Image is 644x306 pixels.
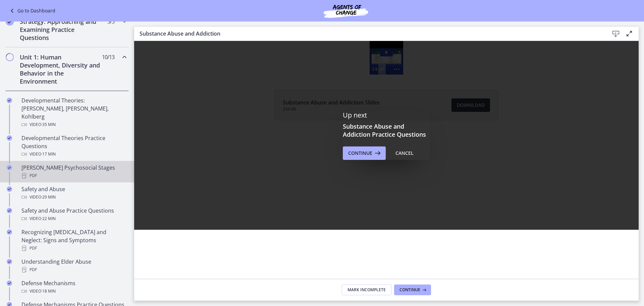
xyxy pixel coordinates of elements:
[7,208,12,213] i: Completed
[395,149,414,157] div: Cancel
[7,186,12,192] i: Completed
[8,7,55,15] a: Go to Dashboard
[21,244,126,252] div: PDF
[390,146,419,160] button: Cancel
[306,3,386,19] img: Agents of Change
[6,17,14,26] i: Completed
[41,193,56,201] span: · 29 min
[348,149,372,157] span: Continue
[21,96,126,129] div: Developmental Theories: [PERSON_NAME], [PERSON_NAME], Kohlberg
[21,279,126,295] div: Defense Mechanisms
[41,287,56,295] span: · 18 min
[41,121,56,129] span: · 35 min
[21,228,126,252] div: Recognizing [MEDICAL_DATA] and Neglect: Signs and Symptoms
[21,150,126,158] div: Video
[21,287,126,295] div: Video
[41,215,56,223] span: · 22 min
[21,258,126,274] div: Understanding Elder Abuse
[21,185,126,201] div: Safety and Abuse
[7,165,12,170] i: Completed
[102,53,114,61] span: 10 / 13
[347,287,386,293] span: Mark Incomplete
[21,164,126,180] div: [PERSON_NAME] Psychosocial Stages
[342,285,391,295] button: Mark Incomplete
[20,17,102,42] h2: Strategy: Approaching and Examining Practice Questions
[246,7,259,15] button: Play Video: cbe200utov91j64ibr5g.mp4
[7,280,12,286] i: Completed
[41,150,56,158] span: · 17 min
[21,134,126,158] div: Developmental Theories Practice Questions
[394,285,431,295] button: Continue
[20,53,102,85] h2: Unit 1: Human Development, Diversity and Behavior in the Environment
[21,172,126,180] div: PDF
[343,146,386,160] button: Continue
[343,122,430,138] h3: Substance Abuse and Addiction Practice Questions
[21,121,126,129] div: Video
[21,215,126,223] div: Video
[256,23,269,34] button: Show more buttons
[7,98,12,103] i: Completed
[107,17,114,26] span: 3 / 3
[7,135,12,141] i: Completed
[7,229,12,235] i: Completed
[343,111,430,120] p: Up next
[21,266,126,274] div: PDF
[248,23,253,34] div: Playbar
[399,287,420,293] span: Continue
[140,30,598,38] h3: Substance Abuse and Addiction
[7,259,12,264] i: Completed
[21,207,126,223] div: Safety and Abuse Practice Questions
[21,193,126,201] div: Video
